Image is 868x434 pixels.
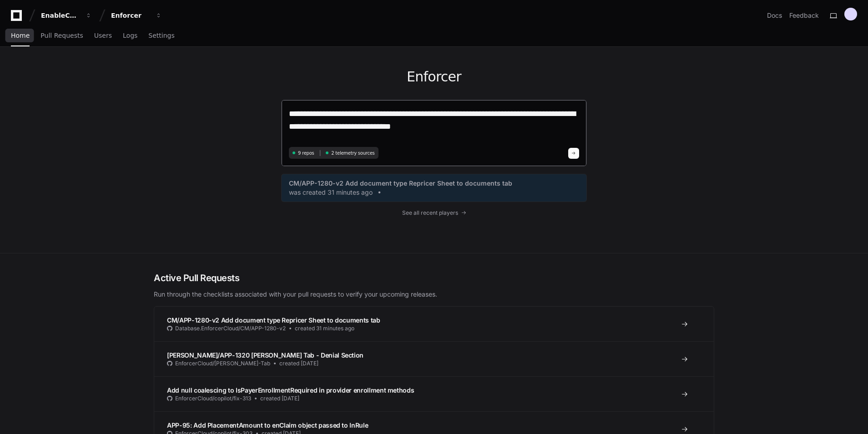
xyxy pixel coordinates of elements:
[148,25,174,46] a: Settings
[11,33,30,38] span: Home
[154,272,714,284] h2: Active Pull Requests
[40,25,83,46] a: Pull Requests
[154,376,714,411] a: Add null coalescing to IsPayerEnrollmentRequired in provider enrollment methodsEnforcerCloud/copi...
[111,11,150,20] div: Enforcer
[289,179,579,197] a: CM/APP-1280-v2 Add document type Repricer Sheet to documents tabwas created 31 minutes ago
[37,7,96,24] button: EnableComp
[298,150,314,156] span: 9 repos
[167,421,368,429] span: APP-95: Add PlacementAmount to enClaim object passed to InRule
[281,69,587,85] h1: Enforcer
[175,325,286,332] span: Database.EnforcerCloud/CM/APP-1280-v2
[331,150,374,156] span: 2 telemetry sources
[167,386,414,394] span: Add null coalescing to IsPayerEnrollmentRequired in provider enrollment methods
[279,360,318,367] span: created [DATE]
[281,209,587,217] a: See all recent players
[94,25,112,46] a: Users
[167,351,363,359] span: [PERSON_NAME]/APP-1320 [PERSON_NAME] Tab - Denial Section
[402,209,458,217] span: See all recent players
[289,188,373,197] span: was created 31 minutes ago
[167,316,380,324] span: CM/APP-1280-v2 Add document type Repricer Sheet to documents tab
[154,307,714,341] a: CM/APP-1280-v2 Add document type Repricer Sheet to documents tabDatabase.EnforcerCloud/CM/APP-128...
[789,11,819,20] button: Feedback
[148,33,174,38] span: Settings
[260,395,299,402] span: created [DATE]
[175,395,251,402] span: EnforcerCloud/copilot/fix-313
[107,7,166,24] button: Enforcer
[154,341,714,376] a: [PERSON_NAME]/APP-1320 [PERSON_NAME] Tab - Denial SectionEnforcerCloud/[PERSON_NAME]-Tabcreated [...
[289,179,512,188] span: CM/APP-1280-v2 Add document type Repricer Sheet to documents tab
[767,11,782,20] a: Docs
[40,33,83,38] span: Pull Requests
[41,11,80,20] div: EnableComp
[175,360,270,367] span: EnforcerCloud/[PERSON_NAME]-Tab
[123,25,137,46] a: Logs
[11,25,30,46] a: Home
[295,325,354,332] span: created 31 minutes ago
[94,33,112,38] span: Users
[123,33,137,38] span: Logs
[154,290,714,299] p: Run through the checklists associated with your pull requests to verify your upcoming releases.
